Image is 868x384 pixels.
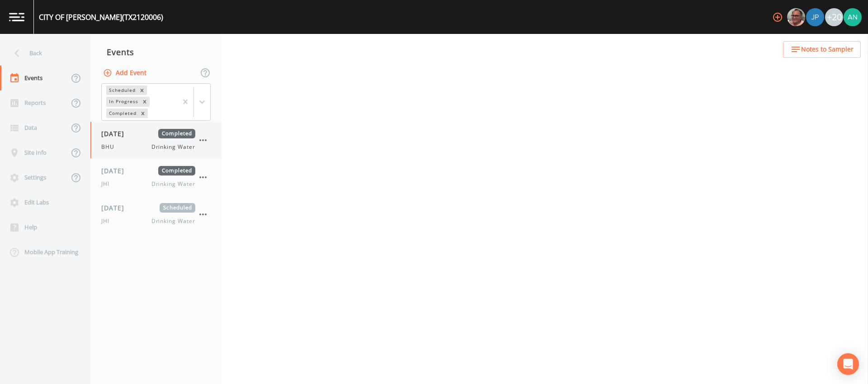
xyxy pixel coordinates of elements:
div: Joshua gere Paul [806,8,825,26]
span: Drinking Water [151,180,195,188]
span: Completed [158,129,195,138]
div: Open Intercom Messenger [837,353,859,375]
span: JHI [101,180,115,188]
img: c76c074581486bce1c0cbc9e29643337 [844,8,862,26]
span: [DATE] [101,203,131,213]
span: Notes to Sampler [801,44,854,55]
span: Drinking Water [151,143,195,151]
div: +20 [825,8,843,26]
span: Drinking Water [151,217,195,225]
div: Events [90,41,222,63]
a: [DATE]CompletedJHIDrinking Water [90,159,222,196]
img: e2d790fa78825a4bb76dcb6ab311d44c [787,8,805,26]
button: Add Event [101,65,150,81]
span: Scheduled [160,203,195,213]
div: CITY OF [PERSON_NAME] (TX2120006) [39,12,163,23]
span: JHI [101,217,115,225]
span: BHU [101,143,120,151]
span: [DATE] [101,166,131,175]
div: Scheduled [106,85,137,95]
div: Remove In Progress [140,97,150,106]
span: [DATE] [101,129,131,138]
img: 41241ef155101aa6d92a04480b0d0000 [806,8,824,26]
a: [DATE]ScheduledJHIDrinking Water [90,196,222,233]
img: logo [9,13,24,21]
div: Remove Scheduled [137,85,147,95]
a: [DATE]CompletedBHUDrinking Water [90,122,222,159]
div: Remove Completed [138,109,148,118]
div: In Progress [106,97,140,106]
div: Mike Franklin [787,8,806,26]
div: Completed [106,109,138,118]
button: Notes to Sampler [783,41,861,58]
span: Completed [158,166,195,175]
